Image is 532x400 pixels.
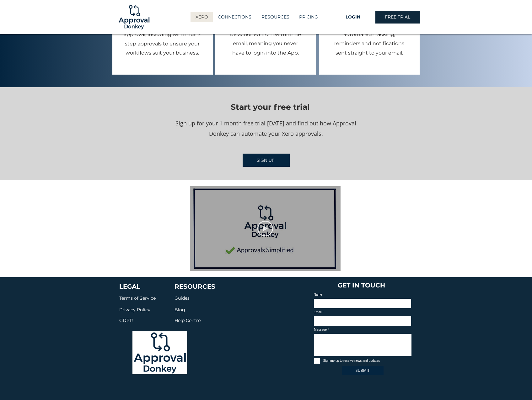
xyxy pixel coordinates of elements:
span: SUBMIT [356,368,370,373]
span: Add as many approvers as required for any given approval, including with multi-step approvals to ... [124,13,201,56]
a: Terms of Service [119,295,156,301]
a: Blog [175,306,185,313]
button: SIGN UP [243,154,290,167]
span: Privacy Policy [119,307,150,313]
a: CONNECTIONS [213,12,256,22]
span: SIGN UP [257,157,274,163]
label: Name [314,293,411,296]
a: XERO [191,12,213,22]
div: RESOURCES [256,12,294,22]
p: RESOURCES [258,12,293,22]
a: LEGAL [119,283,140,290]
span: Start your free trial [231,102,310,112]
a: PRICING [294,12,323,22]
span: GDPR [119,318,133,323]
span: LOGIN [346,14,360,20]
a: Privacy Policy [119,306,150,313]
label: Message [314,328,411,331]
p: XERO [192,12,211,22]
span: Sign me up to receive news and updates [323,359,380,362]
img: Logo-01.png [117,0,151,34]
span: Save time and avoid missing important decisions with automated tracking, reminders and notificati... [333,13,405,56]
a: Guides [175,294,190,301]
a: FREE TRIAL [375,11,420,24]
span: Help Centre [175,318,201,323]
nav: Site [183,12,331,22]
span: Approval requests get sent directly to your inbox and can be actioned from within the email, mean... [228,13,303,56]
span: Terms of Service [119,295,156,301]
p: CONNECTIONS [215,12,255,22]
img: Logo-01_edited.png [132,331,187,374]
button: SUBMIT [342,366,384,375]
a: Help Centre [175,316,201,324]
a: GDPR [119,316,133,324]
span: Guides [175,295,190,301]
span: GET IN TOUCH [338,282,385,289]
p: PRICING [296,12,321,22]
a: LOGIN [331,11,375,24]
label: Email [314,311,411,314]
button: Play video [257,221,273,236]
span: FREE TRIAL [385,14,410,20]
span: Blog [175,307,185,313]
p: Sign up for your 1 month free trial [DATE] and find out how Approval Donkey can automate your Xer... [167,118,365,139]
span: RESOURCES [175,283,215,290]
